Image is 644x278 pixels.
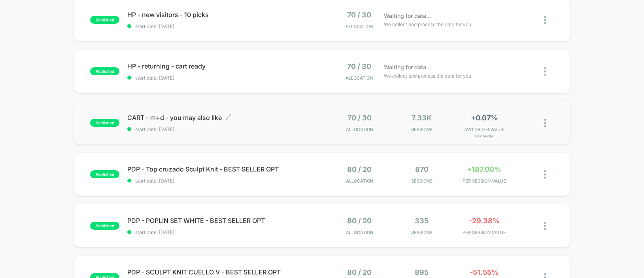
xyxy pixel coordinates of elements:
span: PER SESSION VALUE [455,230,514,235]
span: HP - returning - cart ready [127,62,321,70]
span: start date: [DATE] [127,75,321,81]
span: published [90,16,119,24]
span: Waiting for data... [384,11,431,20]
span: Sessions [393,127,451,132]
span: 70 / 30 [347,114,372,122]
img: close [544,119,546,127]
span: We collect and process the data for you [384,21,471,28]
span: start date: [DATE] [127,23,321,29]
span: 80 / 20 [347,268,372,276]
img: close [544,16,546,24]
span: +0.07% [470,114,497,122]
span: AVG ORDER VALUE [455,127,514,132]
span: -51.55% [470,268,499,276]
span: published [90,170,119,178]
span: start date: [DATE] [127,178,321,184]
span: 7.33k [412,114,432,122]
span: Allocation [346,127,373,132]
span: PDP - SCULPT KNIT CUELLO V - BEST SELLER OPT [127,268,321,276]
span: Allocation [346,75,373,81]
span: 80 / 20 [347,217,372,225]
span: Waiting for data... [384,63,431,72]
span: Allocation [346,178,373,184]
span: PER SESSION VALUE [455,178,514,184]
span: 895 [415,268,429,276]
span: We collect and process the data for you [384,72,471,80]
span: HP - new visitors - 10 picks [127,11,321,19]
span: Sessions [393,178,451,184]
span: published [90,67,119,75]
span: published [90,119,119,127]
span: published [90,222,119,230]
span: start date: [DATE] [127,229,321,235]
span: -29.38% [468,217,499,225]
span: PDP - Top cruzado Sculpt Knit - BEST SELLER OPT [127,165,321,173]
span: 70 / 30 [347,62,371,70]
span: Allocation [346,24,373,29]
span: 335 [415,217,429,225]
span: Allocation [346,230,373,235]
span: +187.00% [467,165,501,173]
span: start date: [DATE] [127,126,321,132]
span: Sessions [393,230,451,235]
img: close [544,67,546,76]
img: close [544,170,546,179]
span: CART - m+d - you may also like [127,114,321,122]
span: for tanga [455,134,514,138]
span: PDP - POPLIN SET WHITE - BEST SELLER OPT [127,217,321,225]
span: 70 / 30 [347,11,371,19]
span: 870 [415,165,429,173]
span: 80 / 20 [347,165,372,173]
img: close [544,222,546,230]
